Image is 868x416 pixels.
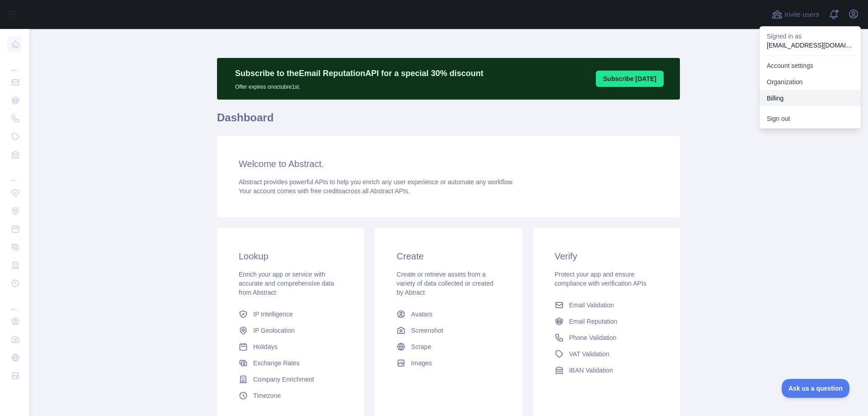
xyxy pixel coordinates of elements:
[239,250,342,263] h3: Lookup
[239,187,410,195] span: Your account comes with across all Abstract APIs.
[569,349,609,359] span: VAT Validation
[555,250,658,263] h3: Verify
[239,158,658,170] h3: Welcome to Abstract.
[311,187,342,195] span: free credits
[551,330,662,346] a: Phone Validation
[253,326,295,335] span: IP Geolocation
[235,322,346,339] a: IP Geolocation
[217,110,680,132] h1: Dashboard
[7,293,22,311] div: ...
[396,250,500,263] h3: Create
[235,371,346,387] a: Company Enrichment
[7,54,22,72] div: ...
[767,41,854,50] p: [EMAIL_ADDRESS][DOMAIN_NAME]
[784,10,819,20] span: Invite users
[411,310,432,319] span: Avatars
[393,306,504,322] a: Avatars
[555,271,646,287] span: Protect your app and ensure compliance with verification APIs
[393,339,504,355] a: Scrape
[396,271,493,296] span: Create or retrieve assets from a variety of data collected or created by Abtract
[393,355,504,371] a: Images
[551,313,662,330] a: Email Reputation
[235,306,346,322] a: IP Intelligence
[569,333,617,342] span: Phone Validation
[569,317,618,326] span: Email Reputation
[759,90,861,106] button: Billing
[411,342,431,351] span: Scrape
[235,387,346,404] a: Timezone
[770,7,821,22] button: Invite users
[253,359,300,368] span: Exchange Rates
[767,32,854,41] p: Signed in as
[235,339,346,355] a: Holidays
[759,57,861,74] a: Account settings
[551,362,662,378] a: IBAN Validation
[253,342,278,351] span: Holidays
[782,379,850,398] iframe: Toggle Customer Support
[569,366,613,375] span: IBAN Validation
[596,71,664,87] button: Subscribe [DATE]
[239,178,514,186] span: Abstract provides powerful APIs to help you enrich any user experience or automate any workflow.
[759,74,861,90] a: Organization
[235,67,483,80] p: Subscribe to the Email Reputation API for a special 30 % discount
[235,80,483,91] p: Offer expires on octubre 1st.
[759,110,861,127] button: Sign out
[393,322,504,339] a: Screenshot
[253,310,293,319] span: IP Intelligence
[253,375,314,384] span: Company Enrichment
[253,391,281,400] span: Timezone
[551,346,662,362] a: VAT Validation
[7,165,22,183] div: ...
[411,326,443,335] span: Screenshot
[551,297,662,313] a: Email Validation
[239,271,334,296] span: Enrich your app or service with accurate and comprehensive data from Abstract
[411,359,432,368] span: Images
[569,301,614,310] span: Email Validation
[235,355,346,371] a: Exchange Rates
